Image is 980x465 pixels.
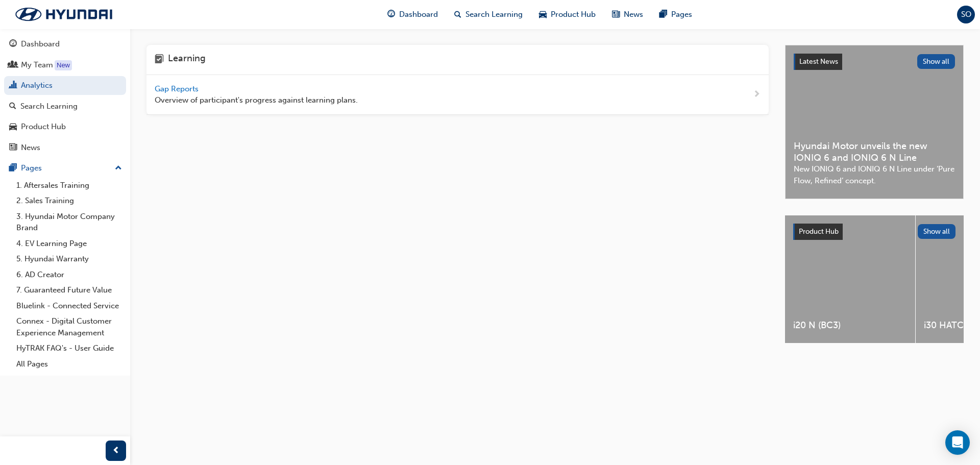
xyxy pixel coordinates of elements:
[12,340,126,356] a: HyTRAK FAQ's - User Guide
[624,9,643,20] span: News
[21,121,66,133] div: Product Hub
[957,6,975,23] button: SO
[12,313,126,340] a: Connex - Digital Customer Experience Management
[20,101,78,112] div: Search Learning
[12,298,126,314] a: Bluelink - Connected Service
[112,445,120,457] span: prev-icon
[794,54,955,70] a: Latest NewsShow all
[4,159,126,178] button: Pages
[379,4,446,25] a: guage-iconDashboard
[21,59,53,71] div: My Team
[399,9,438,20] span: Dashboard
[604,4,651,25] a: news-iconNews
[12,193,126,209] a: 2. Sales Training
[465,9,523,20] span: Search Learning
[168,53,206,66] h4: Learning
[9,102,16,111] span: search-icon
[785,215,915,343] a: i20 N (BC3)
[794,163,955,186] span: New IONIQ 6 and IONIQ 6 N Line under ‘Pure Flow, Refined’ concept.
[793,224,955,240] a: Product HubShow all
[4,56,126,75] a: My Team
[753,88,761,101] span: next-icon
[4,35,126,54] a: Dashboard
[799,57,838,66] span: Latest News
[918,224,956,239] button: Show all
[155,53,164,66] span: learning-icon
[793,320,907,331] span: i20 N (BC3)
[55,60,72,70] div: Tooltip anchor
[12,209,126,236] a: 3. Hyundai Motor Company Brand
[12,356,126,372] a: All Pages
[155,84,201,93] span: Gap Reports
[799,227,839,236] span: Product Hub
[4,33,126,159] button: DashboardMy TeamAnalyticsSearch LearningProduct HubNews
[794,140,955,163] span: Hyundai Motor unveils the new IONIQ 6 and IONIQ 6 N Line
[9,123,17,132] span: car-icon
[146,75,769,115] a: Gap Reports Overview of participant's progress against learning plans.next-icon
[9,61,17,70] span: people-icon
[5,4,122,25] img: Trak
[12,236,126,252] a: 4. EV Learning Page
[9,40,17,49] span: guage-icon
[551,9,596,20] span: Product Hub
[21,162,42,174] div: Pages
[4,138,126,157] a: News
[12,267,126,283] a: 6. AD Creator
[21,38,60,50] div: Dashboard
[387,8,395,21] span: guage-icon
[9,143,17,153] span: news-icon
[9,164,17,173] span: pages-icon
[446,4,531,25] a: search-iconSearch Learning
[671,9,692,20] span: Pages
[659,8,667,21] span: pages-icon
[21,142,40,154] div: News
[4,76,126,95] a: Analytics
[539,8,547,21] span: car-icon
[961,9,971,20] span: SO
[531,4,604,25] a: car-iconProduct Hub
[454,8,461,21] span: search-icon
[12,251,126,267] a: 5. Hyundai Warranty
[115,162,122,175] span: up-icon
[651,4,700,25] a: pages-iconPages
[612,8,620,21] span: news-icon
[9,81,17,90] span: chart-icon
[945,430,970,455] div: Open Intercom Messenger
[917,54,955,69] button: Show all
[4,117,126,136] a: Product Hub
[155,94,358,106] span: Overview of participant's progress against learning plans.
[12,178,126,193] a: 1. Aftersales Training
[4,97,126,116] a: Search Learning
[785,45,964,199] a: Latest NewsShow allHyundai Motor unveils the new IONIQ 6 and IONIQ 6 N LineNew IONIQ 6 and IONIQ ...
[12,282,126,298] a: 7. Guaranteed Future Value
